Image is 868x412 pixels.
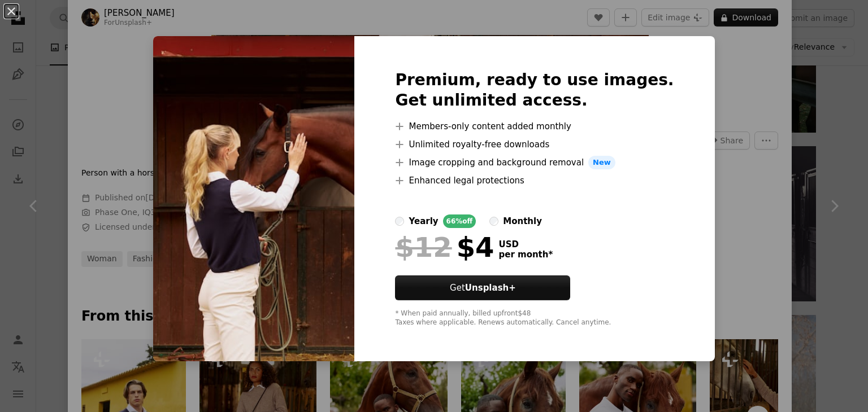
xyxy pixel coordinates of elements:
li: Image cropping and background removal [395,156,674,169]
div: 66% off [443,214,476,228]
span: USD [498,239,553,249]
div: $4 [395,233,494,262]
span: New [588,156,615,169]
span: per month * [498,249,553,260]
div: monthly [503,214,542,228]
li: Enhanced legal protections [395,174,674,187]
strong: Unsplash+ [465,283,516,293]
input: yearly66%off [395,217,404,226]
h2: Premium, ready to use images. Get unlimited access. [395,70,674,111]
li: Members-only content added monthly [395,120,674,133]
div: * When paid annually, billed upfront $48 Taxes where applicable. Renews automatically. Cancel any... [395,309,674,327]
button: GetUnsplash+ [395,275,570,300]
div: yearly [409,214,438,228]
input: monthly [489,217,498,226]
span: $12 [395,233,452,262]
li: Unlimited royalty-free downloads [395,138,674,151]
img: premium_photo-1727894724505-b15f2982dd0b [153,36,354,361]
